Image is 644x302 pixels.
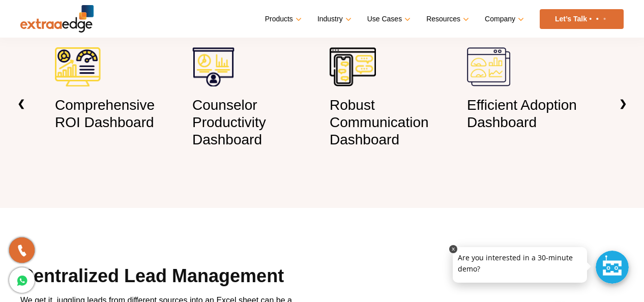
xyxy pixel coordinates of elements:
h3: Robust Communication Dashboard [330,97,452,148]
h3: Efficient Adoption Dashboard [467,97,589,131]
a: Products [265,12,300,26]
h3: Comprehensive ROI Dashboard [55,97,177,131]
a: Industry [317,12,349,26]
a: Let’s Talk [540,9,624,29]
img: counsellor productivity dashboard [192,47,235,86]
div: Chat [596,251,629,284]
a: ❮ [9,88,33,119]
img: efficient adoption dashboard [467,47,510,86]
h2: Centralized Lead Management [20,264,302,293]
a: ❯ [611,88,635,119]
img: communication dashboard [330,47,376,86]
a: Resources [426,12,467,26]
a: Company [485,12,522,26]
h3: Counselor Productivity Dashboard [192,97,314,148]
img: ROI dashboard [55,47,101,86]
a: Use Cases [367,12,408,26]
